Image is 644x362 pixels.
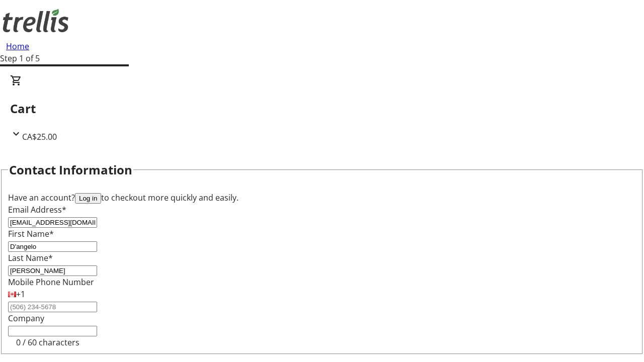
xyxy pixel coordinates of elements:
[75,193,101,204] button: Log in
[16,337,79,348] tr-character-limit: 0 / 60 characters
[8,277,94,288] label: Mobile Phone Number
[8,313,44,324] label: Company
[8,228,54,239] label: First Name*
[8,252,53,263] label: Last Name*
[10,74,634,143] div: CartCA$25.00
[9,161,132,179] h2: Contact Information
[10,100,634,118] h2: Cart
[8,204,66,215] label: Email Address*
[8,192,636,204] div: Have an account? to checkout more quickly and easily.
[8,302,97,312] input: (506) 234-5678
[22,131,57,142] span: CA$25.00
